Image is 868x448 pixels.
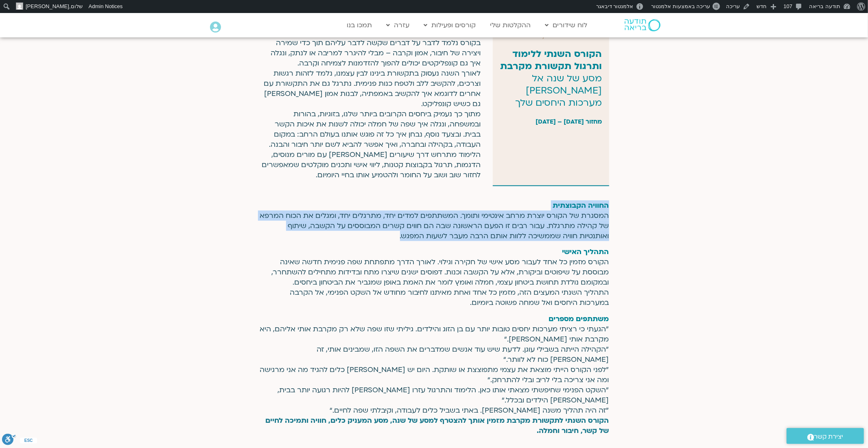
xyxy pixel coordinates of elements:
[512,48,602,60] strong: הקורס השנתי ללימוד
[787,428,864,444] a: יצירת קשר
[500,115,602,128] p: מחזור [DATE] – [DATE]
[500,60,602,72] strong: ותרגול תקשורת מקרבת
[541,17,592,33] a: לוח שידורים
[814,431,844,442] span: יצירת קשר
[383,17,414,33] a: עזרה
[500,48,602,109] p: מסע של שנה אל [PERSON_NAME] מערכות היחסים שלך
[259,314,609,436] p: ״הגעתי כי רציתי מערכות יחסים טובות יותר עם בן הזוג והילדים. גיליתי שזו שפה שלא רק מקרבת אותי אליה...
[562,247,609,257] b: התהליך האישי
[549,314,609,324] b: משתתפים מספרים
[486,17,535,33] a: ההקלטות שלי
[26,3,69,9] span: [PERSON_NAME]
[625,19,660,31] img: תודעה בריאה
[259,247,609,308] p: הקורס מזמין כל אחד לעבור מסע אישי של חקירה וגילוי. לאורך הדרך מתפתחת שפה פנימית חדשה שאינה מבוססת...
[420,17,480,33] a: קורסים ופעילות
[266,416,609,435] b: הקורס השנתי לתקשורת מקרבת מזמין אותך להצטרף למסע של שנה, מסע המעניק כלים, חוויה ותמיכה לחיים של ק...
[553,201,609,210] b: החוויה הקבוצתית
[259,200,609,241] p: המסגרת של הקורס יוצרת מרחב אינטימי ותומך. המשתתפים למדים יחד, מתרגלים יחד, ומגלים את הכוח המרפא ש...
[651,3,710,9] span: עריכה באמצעות אלמנטור
[343,17,376,33] a: תמכו בנו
